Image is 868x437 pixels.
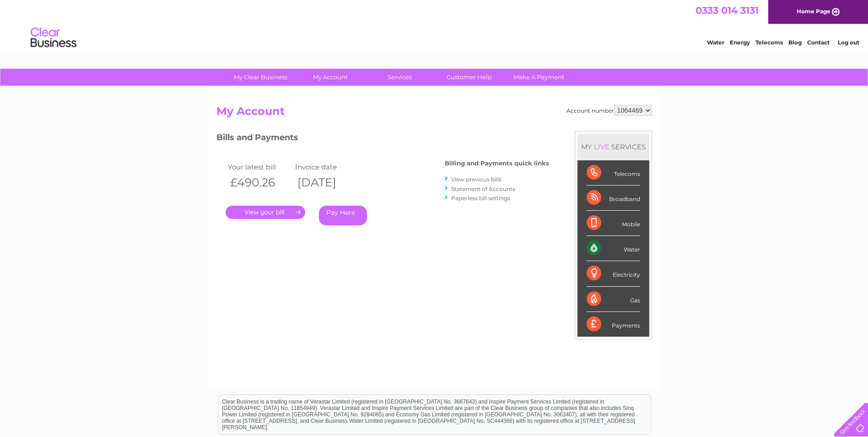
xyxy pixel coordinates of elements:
[218,5,651,44] div: Clear Business is a trading name of Verastar Limited (registered in [GEOGRAPHIC_DATA] No. 3667643...
[216,131,549,147] h3: Bills and Payments
[223,69,298,86] a: My Clear Business
[587,236,640,261] div: Water
[451,186,515,192] a: Statement of Accounts
[587,312,640,337] div: Payments
[319,206,367,225] a: Pay Here
[730,39,750,46] a: Energy
[293,161,361,173] td: Invoice date
[451,195,510,202] a: Paperless bill settings
[216,105,652,122] h2: My Account
[587,186,640,211] div: Broadband
[226,206,305,219] a: .
[695,5,759,16] a: 0333 014 3131
[566,105,652,116] div: Account number
[226,161,293,173] td: Your latest bill
[587,287,640,312] div: Gas
[226,173,293,192] th: £490.26
[707,39,724,46] a: Water
[587,160,640,186] div: Telecoms
[501,69,577,86] a: Make A Payment
[788,39,802,46] a: Blog
[577,134,649,160] div: MY SERVICES
[445,160,549,167] h4: Billing and Payments quick links
[431,69,507,86] a: Customer Help
[362,69,437,86] a: Services
[587,211,640,236] div: Mobile
[755,39,783,46] a: Telecoms
[807,39,830,46] a: Contact
[451,176,501,183] a: View previous bills
[592,142,611,151] div: LIVE
[292,69,368,86] a: My Account
[838,39,859,46] a: Log out
[293,173,361,192] th: [DATE]
[587,261,640,286] div: Electricity
[30,24,77,52] img: logo.png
